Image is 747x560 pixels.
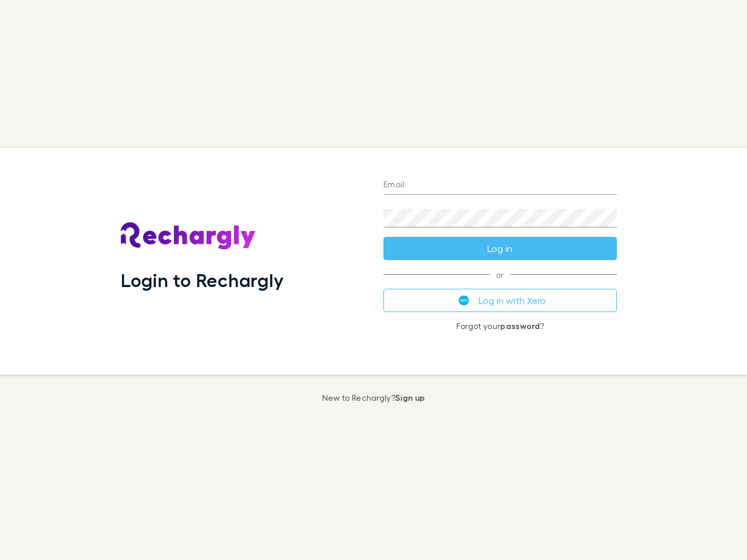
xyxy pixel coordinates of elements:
p: Forgot your ? [383,321,617,331]
button: Log in with Xero [383,289,617,312]
a: password [500,321,540,331]
img: Rechargly's Logo [121,222,256,250]
button: Log in [383,237,617,260]
h1: Login to Rechargly [121,269,284,291]
p: New to Rechargly? [322,393,425,402]
img: Xero's logo [459,295,469,306]
a: Sign up [395,393,425,402]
